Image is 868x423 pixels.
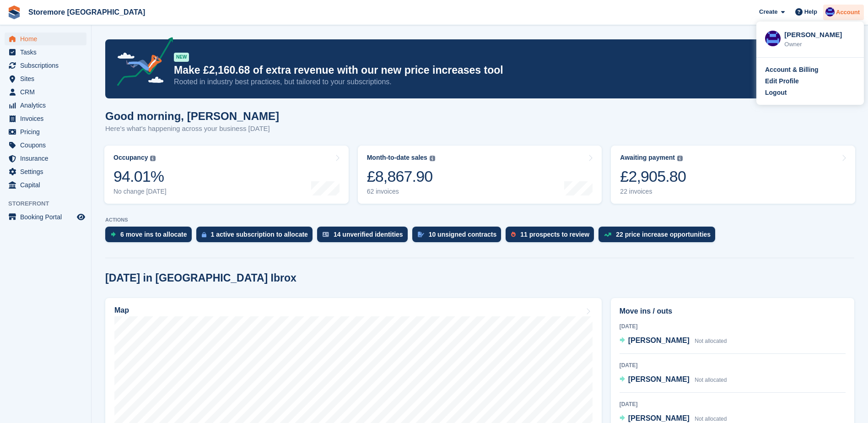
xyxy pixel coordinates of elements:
h2: [DATE] in [GEOGRAPHIC_DATA] Ibrox [105,272,297,284]
a: 6 move ins to allocate [105,227,196,247]
div: £2,905.80 [620,167,686,186]
span: CRM [20,86,75,98]
img: verify_identity-adf6edd0f0f0b5bbfe63781bf79b02c33cf7c696d77639b501bdc392416b5a36.svg [323,232,329,237]
span: Create [759,7,777,16]
span: Account [836,8,860,17]
a: menu [5,165,86,178]
p: Make £2,160.68 of extra revenue with our new price increases tool [174,64,774,77]
span: Settings [20,165,75,178]
span: Subscriptions [20,59,75,72]
span: Not allocated [695,377,727,383]
a: menu [5,179,86,191]
h2: Move ins / outs [620,306,846,317]
a: menu [5,112,86,125]
span: Sites [20,72,75,85]
img: move_ins_to_allocate_icon-fdf77a2bb77ea45bf5b3d319d69a93e2d87916cf1d5bf7949dd705db3b84f3ca.svg [111,232,116,237]
img: icon-info-grey-7440780725fd019a000dd9b08b2336e03edf1995a4989e88bcd33f0948082b44.svg [430,156,435,161]
div: 14 unverified identities [334,231,403,238]
span: Booking Portal [20,211,75,223]
span: Pricing [20,125,75,138]
a: Awaiting payment £2,905.80 22 invoices [611,146,855,204]
div: [DATE] [620,361,846,369]
a: menu [5,46,86,59]
div: 22 price increase opportunities [616,231,711,238]
div: 10 unsigned contracts [429,231,497,238]
a: menu [5,72,86,85]
span: Insurance [20,152,75,165]
div: 1 active subscription to allocate [211,231,308,238]
div: 11 prospects to review [520,231,589,238]
div: 6 move ins to allocate [120,231,187,238]
img: price_increase_opportunities-93ffe204e8149a01c8c9dc8f82e8f89637d9d84a8eef4429ea346261dce0b2c0.svg [604,233,611,237]
a: [PERSON_NAME] Not allocated [620,335,727,347]
div: Account & Billing [765,65,819,75]
span: Not allocated [695,416,727,422]
a: 14 unverified identities [317,227,412,247]
img: prospect-51fa495bee0391a8d652442698ab0144808aea92771e9ea1ae160a38d050c398.svg [511,232,516,237]
p: Rooted in industry best practices, but tailored to your subscriptions. [174,77,774,87]
img: stora-icon-8386f47178a22dfd0bd8f6a31ec36ba5ce8667c1dd55bd0f319d3a0aa187defe.svg [7,5,21,19]
div: Edit Profile [765,76,799,86]
img: Angela [765,31,781,46]
span: Coupons [20,139,75,152]
a: 1 active subscription to allocate [196,227,317,247]
a: menu [5,33,86,45]
a: menu [5,152,86,165]
a: Account & Billing [765,65,855,75]
div: 94.01% [113,167,167,186]
a: menu [5,59,86,72]
a: Month-to-date sales £8,867.90 62 invoices [358,146,602,204]
a: 11 prospects to review [506,227,598,247]
a: menu [5,211,86,223]
span: Help [804,7,817,16]
div: Awaiting payment [620,154,675,162]
div: Month-to-date sales [367,154,427,162]
h2: Map [114,306,129,315]
span: Storefront [8,199,91,208]
a: menu [5,125,86,138]
a: 10 unsigned contracts [412,227,506,247]
span: Analytics [20,99,75,112]
img: Angela [825,7,835,16]
span: [PERSON_NAME] [628,375,690,383]
div: [DATE] [620,400,846,408]
span: Capital [20,179,75,191]
img: active_subscription_to_allocate_icon-d502201f5373d7db506a760aba3b589e785aa758c864c3986d89f69b8ff3... [202,232,206,238]
p: ACTIONS [105,217,854,223]
div: £8,867.90 [367,167,435,186]
a: Storemore [GEOGRAPHIC_DATA] [25,5,149,20]
span: Home [20,33,75,45]
a: Preview store [75,211,86,222]
a: Edit Profile [765,76,855,86]
div: 62 invoices [367,188,435,195]
span: [PERSON_NAME] [628,414,690,422]
a: menu [5,139,86,152]
span: Tasks [20,46,75,59]
a: menu [5,99,86,112]
span: Not allocated [695,338,727,344]
div: Owner [784,40,855,49]
a: menu [5,86,86,98]
span: [PERSON_NAME] [628,336,690,344]
div: [PERSON_NAME] [784,30,855,38]
div: Occupancy [113,154,148,162]
p: Here's what's happening across your business [DATE] [105,124,279,134]
a: Logout [765,88,855,98]
div: No change [DATE] [113,188,167,195]
img: contract_signature_icon-13c848040528278c33f63329250d36e43548de30e8caae1d1a13099fd9432cc5.svg [418,232,424,237]
a: [PERSON_NAME] Not allocated [620,374,727,386]
img: price-adjustments-announcement-icon-8257ccfd72463d97f412b2fc003d46551f7dbcb40ab6d574587a9cd5c0d94... [109,37,173,89]
a: Occupancy 94.01% No change [DATE] [104,146,349,204]
div: [DATE] [620,322,846,331]
span: Invoices [20,112,75,125]
div: 22 invoices [620,188,686,195]
img: icon-info-grey-7440780725fd019a000dd9b08b2336e03edf1995a4989e88bcd33f0948082b44.svg [150,156,156,161]
a: 22 price increase opportunities [598,227,720,247]
h1: Good morning, [PERSON_NAME] [105,110,279,122]
div: Logout [765,88,787,98]
img: icon-info-grey-7440780725fd019a000dd9b08b2336e03edf1995a4989e88bcd33f0948082b44.svg [677,156,683,161]
div: NEW [174,53,189,62]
